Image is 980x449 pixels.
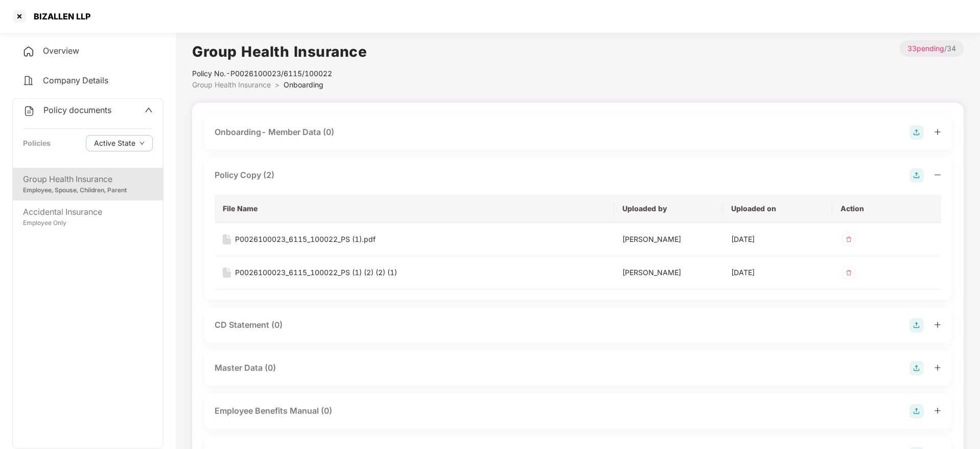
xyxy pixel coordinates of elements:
div: CD Statement (0) [215,319,283,331]
img: svg+xml;base64,PHN2ZyB4bWxucz0iaHR0cDovL3d3dy53My5vcmcvMjAwMC9zdmciIHdpZHRoPSIxNiIgaGVpZ2h0PSIyMC... [223,234,231,244]
h1: Group Health Insurance [192,40,367,63]
span: Company Details [43,75,108,85]
div: Employee Only [23,218,153,228]
div: BIZALLEN LLP [28,11,90,21]
span: plus [934,407,941,414]
span: plus [934,364,941,371]
img: svg+xml;base64,PHN2ZyB4bWxucz0iaHR0cDovL3d3dy53My5vcmcvMjAwMC9zdmciIHdpZHRoPSIyOCIgaGVpZ2h0PSIyOC... [909,361,924,375]
img: svg+xml;base64,PHN2ZyB4bWxucz0iaHR0cDovL3d3dy53My5vcmcvMjAwMC9zdmciIHdpZHRoPSIyOCIgaGVpZ2h0PSIyOC... [909,404,924,418]
span: Active State [94,138,135,149]
div: [DATE] [731,267,824,278]
div: [PERSON_NAME] [622,234,715,245]
div: Policies [23,138,51,149]
span: 33 pending [907,44,944,53]
span: Policy documents [43,105,111,115]
th: File Name [215,195,614,223]
th: Uploaded by [614,195,723,223]
img: svg+xml;base64,PHN2ZyB4bWxucz0iaHR0cDovL3d3dy53My5vcmcvMjAwMC9zdmciIHdpZHRoPSIzMiIgaGVpZ2h0PSIzMi... [841,231,857,248]
div: Employee, Spouse, Children, Parent [23,186,153,195]
div: Group Health Insurance [23,173,153,186]
span: Group Health Insurance [192,80,271,89]
img: svg+xml;base64,PHN2ZyB4bWxucz0iaHR0cDovL3d3dy53My5vcmcvMjAwMC9zdmciIHdpZHRoPSIyNCIgaGVpZ2h0PSIyNC... [23,105,35,117]
span: minus [934,171,941,178]
img: svg+xml;base64,PHN2ZyB4bWxucz0iaHR0cDovL3d3dy53My5vcmcvMjAwMC9zdmciIHdpZHRoPSIyNCIgaGVpZ2h0PSIyNC... [22,46,35,58]
span: Overview [43,46,79,56]
div: P0026100023_6115_100022_PS (1).pdf [235,234,376,245]
div: Onboarding- Member Data (0) [215,126,334,139]
img: svg+xml;base64,PHN2ZyB4bWxucz0iaHR0cDovL3d3dy53My5vcmcvMjAwMC9zdmciIHdpZHRoPSIyNCIgaGVpZ2h0PSIyNC... [22,75,35,87]
img: svg+xml;base64,PHN2ZyB4bWxucz0iaHR0cDovL3d3dy53My5vcmcvMjAwMC9zdmciIHdpZHRoPSIyOCIgaGVpZ2h0PSIyOC... [909,125,924,140]
div: Policy No.- P0026100023/6115/100022 [192,68,367,79]
div: [DATE] [731,234,824,245]
button: Active Statedown [86,135,153,151]
span: Onboarding [284,80,323,89]
img: svg+xml;base64,PHN2ZyB4bWxucz0iaHR0cDovL3d3dy53My5vcmcvMjAwMC9zdmciIHdpZHRoPSIxNiIgaGVpZ2h0PSIyMC... [223,267,231,278]
img: svg+xml;base64,PHN2ZyB4bWxucz0iaHR0cDovL3d3dy53My5vcmcvMjAwMC9zdmciIHdpZHRoPSIyOCIgaGVpZ2h0PSIyOC... [909,168,924,183]
div: [PERSON_NAME] [622,267,715,278]
span: > [275,80,279,89]
span: plus [934,128,941,136]
span: up [145,106,153,114]
th: Uploaded on [723,195,832,223]
img: svg+xml;base64,PHN2ZyB4bWxucz0iaHR0cDovL3d3dy53My5vcmcvMjAwMC9zdmciIHdpZHRoPSIyOCIgaGVpZ2h0PSIyOC... [909,318,924,332]
div: Employee Benefits Manual (0) [215,405,332,417]
div: Master Data (0) [215,362,276,374]
p: / 34 [900,40,964,57]
th: Action [832,195,941,223]
img: svg+xml;base64,PHN2ZyB4bWxucz0iaHR0cDovL3d3dy53My5vcmcvMjAwMC9zdmciIHdpZHRoPSIzMiIgaGVpZ2h0PSIzMi... [841,264,857,281]
div: Accidental Insurance [23,206,153,218]
div: P0026100023_6115_100022_PS (1) (2) (2) (1) [235,267,397,278]
span: down [139,141,145,146]
span: plus [934,321,941,328]
div: Policy Copy (2) [215,169,274,182]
